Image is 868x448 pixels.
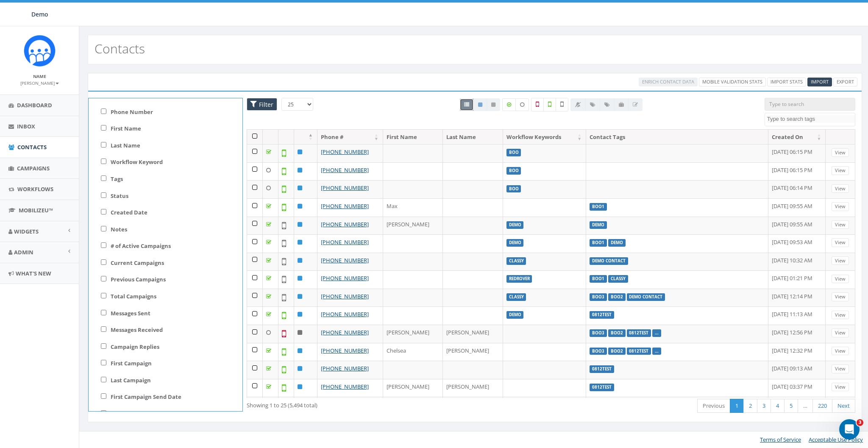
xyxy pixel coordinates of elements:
[321,328,369,336] a: [PHONE_NUMBER]
[19,206,53,214] span: MobilizeU™
[832,202,849,211] a: View
[832,311,849,320] a: View
[768,130,826,145] th: Created On: activate to sort column ascending
[247,98,277,111] span: Advance Filter
[31,10,48,18] span: Demo
[590,384,614,391] label: 0812test
[798,399,813,413] a: …
[111,242,171,250] label: # of Active Campaigns
[757,399,771,413] a: 3
[33,73,46,79] small: Name
[506,221,524,229] label: Demo
[627,293,665,301] label: DEMO CONTACT
[699,78,766,86] a: Mobile Validation Stats
[17,122,35,130] span: Inbox
[590,275,607,283] label: Boo1
[832,220,849,229] a: View
[608,275,628,283] label: classy
[17,164,50,172] span: Campaigns
[321,347,369,354] a: [PHONE_NUMBER]
[655,348,659,354] a: ...
[14,248,33,256] span: Admin
[832,256,849,265] a: View
[832,292,849,301] a: View
[768,180,826,198] td: [DATE] 06:14 PM
[832,347,849,356] a: View
[556,98,568,111] label: Not Validated
[321,383,369,390] a: [PHONE_NUMBER]
[321,238,369,246] a: [PHONE_NUMBER]
[321,310,369,318] a: [PHONE_NUMBER]
[730,399,744,413] a: 1
[768,162,826,181] td: [DATE] 06:15 PM
[697,399,730,413] a: Previous
[807,78,832,86] a: Import
[111,359,152,367] label: First Campaign
[812,399,832,413] a: 220
[608,329,626,337] label: Boo2
[111,209,147,217] label: Created Date
[768,379,826,397] td: [DATE] 03:37 PM
[590,365,614,373] label: 0812test
[543,98,556,111] label: Validated
[443,379,503,397] td: [PERSON_NAME]
[506,275,532,283] label: REDROVER
[809,436,863,443] a: Acceptable Use Policy
[17,101,52,109] span: Dashboard
[111,142,140,150] label: Last Name
[321,166,369,174] a: [PHONE_NUMBER]
[111,343,159,351] label: Campaign Replies
[760,436,801,443] a: Terms of Service
[768,289,826,307] td: [DATE] 12:14 PM
[832,238,849,247] a: View
[590,348,607,355] label: Boo3
[768,217,826,235] td: [DATE] 09:55 AM
[321,220,369,228] a: [PHONE_NUMBER]
[111,275,166,284] label: Previous Campaigns
[443,130,503,145] th: Last Name
[586,130,768,145] th: Contact Tags
[111,158,163,166] label: Workflow Keyword
[768,144,826,162] td: [DATE] 06:15 PM
[515,98,529,111] label: Data not Enriched
[767,78,806,86] a: Import Stats
[111,376,151,384] label: Last Campaign
[655,330,659,336] a: ...
[506,257,526,265] label: CLASSY
[383,343,443,361] td: Chelsea
[321,148,369,156] a: [PHONE_NUMBER]
[111,192,128,200] label: Status
[832,184,849,193] a: View
[111,125,141,133] label: First Name
[768,270,826,289] td: [DATE] 01:21 PM
[247,398,493,409] div: Showing 1 to 25 (5,494 total)
[321,292,369,300] a: [PHONE_NUMBER]
[383,130,443,145] th: First Name
[743,399,757,413] a: 2
[506,185,521,193] label: BOO
[443,343,503,361] td: [PERSON_NAME]
[839,419,860,440] iframe: Intercom live chat
[768,198,826,217] td: [DATE] 09:55 AM
[111,108,153,116] label: Phone Number
[590,329,607,337] label: Boo3
[832,365,849,373] a: View
[506,311,524,319] label: Demo
[111,175,123,183] label: Tags
[95,42,145,56] h2: Contacts
[17,185,53,193] span: Workflows
[832,399,855,413] a: Next
[24,35,56,67] img: Icon_1.png
[383,217,443,235] td: [PERSON_NAME]
[111,326,163,334] label: Messages Received
[383,325,443,343] td: [PERSON_NAME]
[111,393,181,401] label: First Campaign Send Date
[608,239,626,247] label: DEMO
[765,98,855,111] input: Type to search
[383,379,443,397] td: [PERSON_NAME]
[502,98,516,111] label: Data Enriched
[590,203,607,211] label: Boo1
[857,419,863,426] span: 3
[14,228,39,235] span: Widgets
[590,257,628,265] label: DEMO CONTACT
